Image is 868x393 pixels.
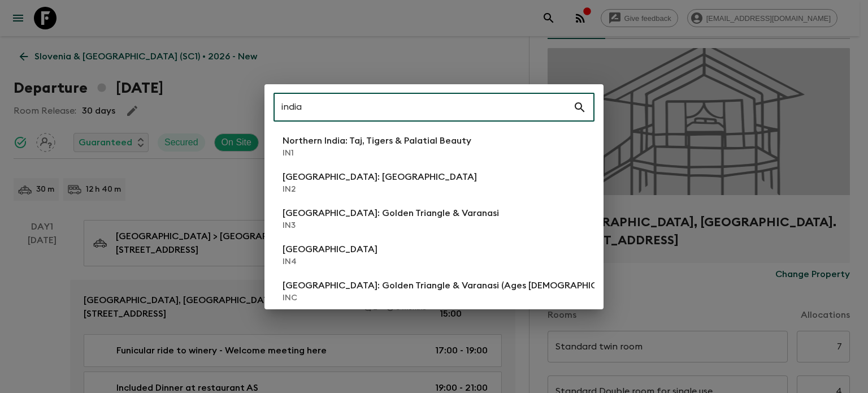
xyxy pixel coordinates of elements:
p: [GEOGRAPHIC_DATA]: Golden Triangle & Varanasi [283,206,499,220]
p: [GEOGRAPHIC_DATA]: Golden Triangle & Varanasi (Ages [DEMOGRAPHIC_DATA]) [283,279,632,292]
p: [GEOGRAPHIC_DATA] [283,243,377,256]
p: IN2 [283,184,477,195]
p: Northern India: Taj, Tigers & Palatial Beauty [283,134,471,148]
p: [GEOGRAPHIC_DATA]: [GEOGRAPHIC_DATA] [283,170,477,184]
input: Search adventures... [274,92,573,123]
p: IN4 [283,256,377,267]
p: INC [283,292,632,304]
p: IN3 [283,220,499,231]
p: IN1 [283,148,471,159]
